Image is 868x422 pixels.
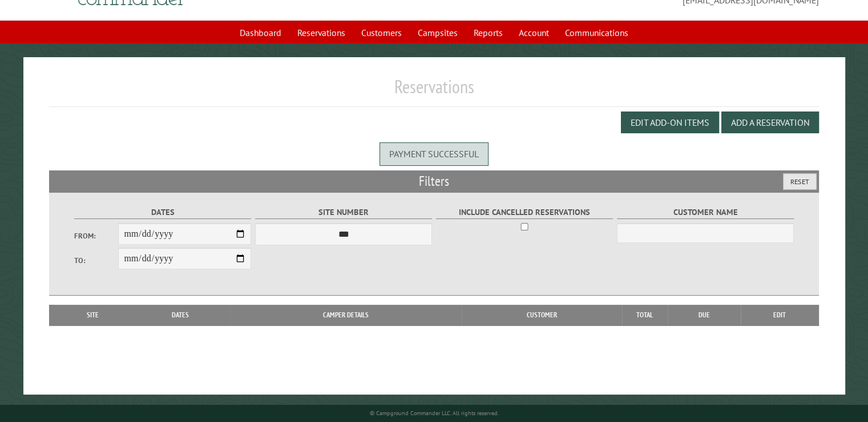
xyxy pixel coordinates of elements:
button: Edit Add-on Items [621,112,719,133]
button: Add a Reservation [721,112,819,133]
a: Communications [558,22,635,43]
th: Customer [462,305,622,325]
label: Dates [74,206,252,219]
a: Reports [467,22,510,43]
button: Reset [783,173,817,190]
a: Campsites [411,22,465,43]
label: Include Cancelled Reservations [436,206,613,219]
label: Site Number [255,206,433,219]
th: Due [668,305,741,325]
a: Account [512,22,556,43]
th: Site [55,305,131,325]
label: To: [74,255,119,266]
h2: Filters [49,170,819,192]
th: Camper Details [230,305,462,325]
th: Edit [741,305,819,325]
div: Payment successful [380,142,488,165]
a: Dashboard [233,22,288,43]
h1: Reservations [49,75,819,107]
small: © Campground Commander LLC. All rights reserved. [370,409,499,417]
th: Dates [131,305,230,325]
label: From: [74,230,119,241]
label: Customer Name [617,206,794,219]
a: Customers [354,22,409,43]
a: Reservations [290,22,352,43]
th: Total [622,305,668,325]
